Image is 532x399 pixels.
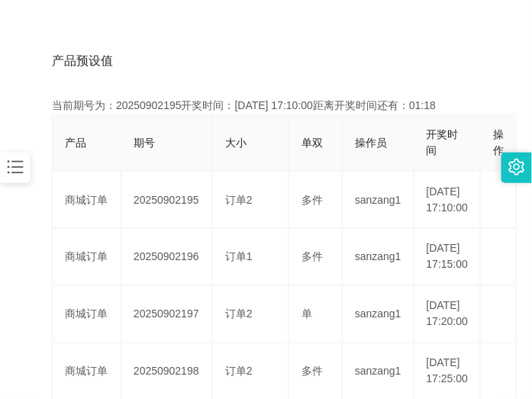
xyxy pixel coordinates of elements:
td: [DATE] 17:20:00 [414,286,482,343]
div: 当前期号为：20250902195开奖时间：[DATE] 17:10:00距离开奖时间还有：01:18 [52,98,480,114]
span: 订单1 [225,251,253,263]
td: 商城订单 [53,172,121,229]
span: 操作 [493,128,504,156]
span: 大小 [225,137,247,149]
span: 订单2 [225,308,253,320]
td: [DATE] 17:10:00 [414,172,482,229]
i: 图标: setting [508,159,525,175]
td: 20250902197 [121,286,213,343]
span: 开奖时间 [427,128,459,156]
span: 多件 [301,194,323,206]
span: 期号 [134,137,155,149]
span: 订单2 [225,365,253,378]
td: [DATE] 17:15:00 [414,229,482,286]
span: 产品 [65,137,86,149]
td: sanzang1 [343,286,414,343]
span: 多件 [301,251,323,263]
td: 20250902196 [121,229,213,286]
span: 订单2 [225,194,253,206]
i: 图标: bars [5,157,25,177]
span: 多件 [301,365,323,378]
span: 产品预设值 [52,52,113,70]
td: sanzang1 [343,172,414,229]
span: 单双 [301,137,323,149]
td: 商城订单 [53,286,121,343]
span: 操作员 [355,137,387,149]
td: 商城订单 [53,229,121,286]
td: 20250902195 [121,172,213,229]
td: sanzang1 [343,229,414,286]
span: 单 [301,308,312,320]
